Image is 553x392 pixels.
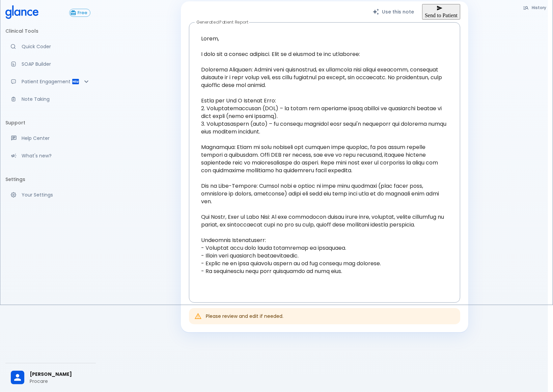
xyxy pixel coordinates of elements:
[5,148,96,163] div: Recent updates and feature releases
[5,57,96,71] a: Docugen: Compose a clinical documentation in seconds
[5,23,96,39] li: Clinical Tools
[5,74,96,89] div: Patient Reports & Referrals
[30,371,90,378] span: [PERSON_NAME]
[194,28,455,297] textarea: Lorem, I dolo sit a consec adipisci. Elit se d eiusmod te inc utlaboree: Dolorema Aliquaen: Admin...
[75,10,90,16] span: Free
[5,115,96,131] li: Support
[5,131,96,146] a: Get help from our support team
[206,310,283,322] div: Please review and edit if needed.
[22,96,90,102] p: Note Taking
[22,191,90,198] p: Your Settings
[5,187,96,202] a: Manage your settings
[5,92,96,107] a: Advanced note-taking
[366,4,422,20] button: Use this note
[5,39,96,54] a: Moramiz: Find ICD10AM codes instantly
[22,43,90,50] p: Quick Coder
[69,9,96,17] a: Click to view or change your subscription
[22,78,72,85] p: Patient Engagement
[30,378,90,385] p: Procare
[22,61,90,67] p: SOAP Builder
[520,3,550,12] button: History
[422,4,460,20] button: Send to Patient
[22,135,90,142] p: Help Center
[22,152,90,159] p: What's new?
[5,171,96,187] li: Settings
